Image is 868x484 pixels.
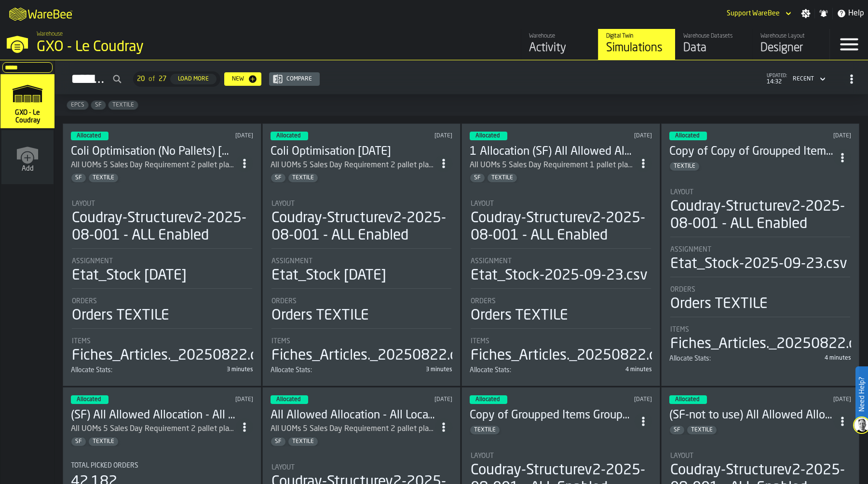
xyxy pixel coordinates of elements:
[381,133,452,139] div: Updated: 29/09/2025, 10:08:00 Created: 29/09/2025, 10:06:29
[793,76,814,82] div: DropdownMenuValue-4
[670,296,768,313] div: Orders TEXTILE
[606,33,667,40] div: Digital Twin
[271,257,452,289] div: stat-Assignment
[670,326,851,334] div: Title
[89,438,118,445] span: TEXTILE
[71,132,108,140] div: status-3 2
[683,33,745,40] div: Warehouse Datasets
[471,257,512,265] span: Assignment
[675,29,752,60] a: link-to-/wh/i/efd9e906-5eb9-41af-aac9-d3e075764b8d/data
[271,297,452,329] div: stat-Orders
[271,438,285,445] span: SF
[77,397,101,403] span: Allocated
[71,408,236,423] h3: (SF) All Allowed Allocation - All Locations Enabled Textile Setup Run
[271,366,312,374] span: Allocate Stats:
[271,337,452,345] div: Title
[581,396,652,403] div: Updated: 26/09/2025, 13:17:59 Created: 26/09/2025, 11:14:34
[271,160,435,171] div: All UOMs 5 Sales Day Requirement 2 pallet places for +A & A in the [GEOGRAPHIC_DATA] 1 Pallet pla...
[475,133,500,139] span: Allocated
[271,144,435,160] div: Coli Optimisation 2025-09-29
[471,452,494,460] span: Layout
[471,200,651,208] div: Title
[72,347,271,364] div: Fiches_Articles._20250822.csv
[71,462,138,470] span: Total Picked Orders
[762,355,851,362] div: 4 minutes
[164,366,253,373] div: 3 minutes
[670,286,695,294] span: Orders
[0,74,54,130] a: link-to-/wh/i/efd9e906-5eb9-41af-aac9-d3e075764b8d/simulations
[471,257,651,289] div: stat-Assignment
[471,297,651,305] div: Title
[363,366,452,373] div: 3 minutes
[271,297,297,305] span: Orders
[77,133,101,139] span: Allocated
[581,133,652,139] div: Updated: 26/09/2025, 15:20:12 Created: 26/09/2025, 15:17:37
[470,366,511,374] span: Allocate Stats:
[848,8,864,19] span: Help
[271,200,452,249] div: stat-Layout
[752,29,829,60] a: link-to-/wh/i/efd9e906-5eb9-41af-aac9-d3e075764b8d/designer
[72,257,252,289] div: stat-Assignment
[606,40,667,56] div: Simulations
[471,210,651,244] div: Coudray-Structurev2-2025-08-001 - ALL Enabled
[271,366,360,374] div: Title
[470,160,635,171] div: All UOMs 5 Sales Day Requirement 1 pallet places for +A & A in the Bottom Zone 1 Pallet place for...
[470,144,635,160] div: 1 Allocation (SF) All Allowed Allocation - All Locations Enabled Textile Setup Run
[669,355,852,366] div: stat-Allocate Stats:
[72,257,252,265] div: Title
[170,74,217,84] button: button-Load More
[670,188,851,196] div: Title
[789,73,827,85] div: DropdownMenuValue-4
[72,200,252,208] div: Title
[262,123,461,386] div: ItemListCard-DashboardItemContainer
[767,73,787,79] span: updated:
[471,337,489,345] span: Items
[228,76,248,82] div: New
[833,8,868,19] label: button-toggle-Help
[470,408,635,423] h3: Copy of Groupped Items Groups then ABC - All Allowed Allocation - All Locations Enabled Textile S...
[271,307,369,324] div: Orders TEXTILE
[760,33,822,40] div: Warehouse Layout
[288,438,318,445] span: TEXTILE
[276,397,300,403] span: Allocated
[661,123,860,386] div: ItemListCard-DashboardItemContainer
[283,76,316,82] div: Compare
[669,395,707,404] div: status-3 2
[670,188,693,196] span: Layout
[269,72,320,86] button: button-Compare
[108,102,138,108] span: TEXTILE
[271,423,435,435] div: All UOMs 5 Sales Day Requirement 2 pallet places for +A & A in the [GEOGRAPHIC_DATA] 1 Pallet pla...
[72,210,252,244] div: Coudray-Structurev2-2025-08-001 - ALL Enabled
[271,297,452,305] div: Title
[72,297,252,329] div: stat-Orders
[675,397,699,403] span: Allocated
[780,396,851,403] div: Updated: 26/09/2025, 12:05:01 Created: 25/09/2025, 14:41:33
[670,452,693,460] span: Layout
[71,366,112,374] span: Allocate Stats:
[271,395,308,404] div: status-3 2
[471,257,651,265] div: Title
[67,102,88,108] span: EPCS
[71,423,236,435] div: All UOMs 5 Sales Day Requirement 2 pallet places for +A & A in the [GEOGRAPHIC_DATA] 1 Pallet pla...
[271,257,452,265] div: Title
[271,464,295,471] span: Layout
[72,297,97,305] span: Orders
[72,200,252,249] div: stat-Layout
[470,366,559,374] div: Title
[461,123,660,386] div: ItemListCard-DashboardItemContainer
[271,337,452,364] div: stat-Items
[271,175,285,181] span: SF
[71,462,253,470] div: Title
[669,355,759,363] div: Title
[488,175,517,181] span: TEXTILE
[71,160,236,171] div: All UOMs 5 Sales Day Requirement 2 pallet places for +A & A in the [GEOGRAPHIC_DATA] 1 Pallet pla...
[271,144,435,160] h3: Coli Optimisation [DATE]
[182,396,253,403] div: Updated: 26/09/2025, 13:33:11 Created: 26/09/2025, 12:03:25
[670,326,851,353] div: stat-Items
[670,286,851,294] div: Title
[830,29,868,60] label: button-toggle-Menu
[670,255,847,273] div: Etat_Stock-2025-09-23.csv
